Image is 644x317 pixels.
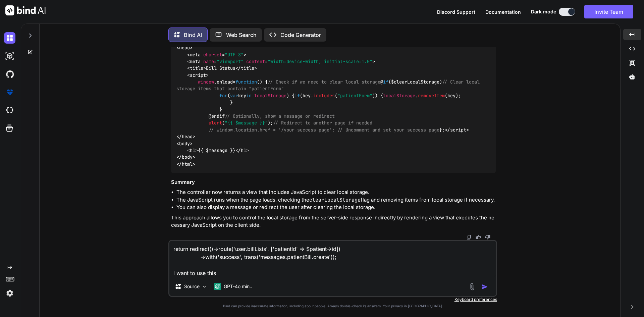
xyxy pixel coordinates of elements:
[168,304,497,309] p: Bind can provide inaccurate information, including about people. Always double-check its answers....
[176,31,482,167] code: Bill Status {{ $message }}
[187,72,209,78] span: < >
[209,120,222,126] span: alert
[187,52,246,58] span: < = >
[224,283,252,290] p: GPT-4o min..
[241,147,246,153] span: h1
[4,32,15,44] img: darkChat
[202,284,207,289] img: Pick Models
[176,79,482,92] span: // Clear local storage items that contain "patientForm"
[235,65,257,71] span: </ >
[337,93,372,99] span: "patientForm"
[203,58,214,64] span: name
[313,93,335,99] span: includes
[169,241,496,277] textarea: return redirect()->route('user.billLists', ['patientId' => $patient->id]) ->with('success', trans...
[294,93,300,99] span: if
[241,65,254,71] span: title
[437,9,475,15] span: Discord Support
[226,31,257,39] p: Web Search
[176,134,195,140] span: </ >
[246,93,252,99] span: in
[176,204,496,211] li: You can also display a message or redirect the user after clearing the local storage.
[225,52,244,58] span: "UTF-8"
[246,58,265,64] span: content
[176,161,195,167] span: </ >
[4,87,15,98] img: premium
[225,120,268,126] span: "{{ $message }}"
[268,79,380,85] span: // Check if we need to clear local storage
[179,45,190,51] span: head
[176,196,496,204] li: The JavaScript runs when the page loads, checking the flag and removing items from local storage ...
[190,147,195,153] span: h1
[187,58,375,64] span: < = = >
[468,283,476,290] img: attachment
[437,8,475,15] button: Discord Support
[176,79,482,133] span: . = ( ) { @ ($clearLocalStorage) ( key ) { (key. ( )) { . (key); } } @endif ( ); };
[235,79,257,85] span: function
[168,297,497,302] p: Keyboard preferences
[203,52,222,58] span: charset
[476,234,481,240] img: like
[182,134,193,140] span: head
[190,52,201,58] span: meta
[280,31,321,39] p: Code Generator
[5,5,46,15] img: Bind AI
[190,58,201,64] span: meta
[187,147,198,153] span: < >
[190,65,203,71] span: title
[383,93,415,99] span: localStorage
[418,93,445,99] span: removeItem
[219,93,227,99] span: for
[209,127,439,133] span: // window.location.href = '/your-success-page'; // Uncomment and set your success page
[184,283,200,290] p: Source
[485,8,521,15] button: Documentation
[190,72,206,78] span: script
[309,197,361,203] code: clearLocalStorage
[485,234,490,240] img: dislike
[254,93,286,99] span: localStorage
[445,127,469,133] span: </ >
[230,93,238,99] span: var
[171,214,496,229] p: This approach allows you to control the local storage from the server-side response indirectly by...
[235,147,249,153] span: </ >
[4,287,15,299] img: settings
[383,79,388,85] span: if
[4,50,15,62] img: darkAi-studio
[4,105,15,116] img: cloudideIcon
[584,5,633,18] button: Invite Team
[176,45,193,51] span: < >
[4,68,15,80] img: githubDark
[184,31,202,39] p: Bind AI
[217,58,244,64] span: "viewport"
[176,141,193,147] span: < >
[268,58,372,64] span: "width=device-width, initial-scale=1.0"
[225,113,335,119] span: // Optionally, show a message or redirect
[198,79,214,85] span: window
[176,154,195,160] span: </ >
[273,120,372,126] span: // Redirect to another page if needed
[531,8,556,15] span: Dark mode
[179,141,190,147] span: body
[466,234,472,240] img: copy
[182,154,193,160] span: body
[217,79,233,85] span: onload
[187,65,206,71] span: < >
[214,283,221,290] img: GPT-4o mini
[171,178,496,186] h3: Summary
[176,189,496,196] li: The controller now returns a view that includes JavaScript to clear local storage.
[485,9,521,15] span: Documentation
[182,161,193,167] span: html
[450,127,466,133] span: script
[481,283,488,290] img: icon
